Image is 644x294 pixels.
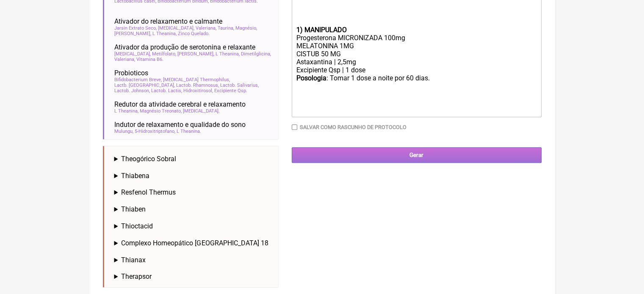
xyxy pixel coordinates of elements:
[121,239,268,247] span: Complexo Homeopático [GEOGRAPHIC_DATA] 18
[121,155,176,163] span: Theogórico Sobral
[114,239,271,247] summary: Complexo Homeopático [GEOGRAPHIC_DATA] 18
[114,222,271,230] summary: Thioctacid
[296,34,536,66] div: Progesterona MICRONIZADA 100mg MELATONINA 1MG CISTUB 50 MG Astaxantina | 2,5mg
[121,272,152,280] span: Therapsor
[296,74,326,82] strong: Posologia
[296,26,346,34] strong: 1) MANIPULADO
[121,188,176,196] span: Resfenol Thermus
[114,51,151,57] span: [MEDICAL_DATA]
[183,88,213,93] span: Hidroxitirosol
[114,69,148,77] span: Probioticos
[114,88,150,93] span: Lactob. Johnson
[135,129,175,134] span: 5-Hidroxitriptofano
[151,88,182,93] span: Lactob. Lactis
[158,25,194,31] span: [MEDICAL_DATA]
[114,188,271,196] summary: Resfenol Thermus
[114,121,246,129] span: Indutor de relaxamento e qualidade do sono
[114,256,271,264] summary: Thianax
[178,31,210,36] span: Zinco Quelado
[140,108,182,114] span: Magnésio Treonato
[121,205,146,213] span: Thiaben
[114,100,246,108] span: Redutor da atividade cerebral e relaxamento
[121,256,146,264] span: Thianax
[163,77,230,82] span: [MEDICAL_DATA] Thermophilus
[177,51,214,57] span: [PERSON_NAME]
[235,25,257,31] span: Magnésio
[114,108,138,114] span: L Theanina
[114,272,271,280] summary: Therapsor
[292,147,542,163] input: Gerar
[152,51,176,57] span: Metilfolato
[114,129,133,134] span: Mulungu
[241,51,271,57] span: Dimetilglicina
[152,31,177,36] span: L Theanina
[114,57,135,62] span: Valeriana
[114,17,222,25] span: Ativador do relaxamento e calmante
[183,108,220,114] span: [MEDICAL_DATA]
[114,155,271,163] summary: Theogórico Sobral
[114,43,255,51] span: Ativador da produção de serotonina e relaxante
[114,172,271,180] summary: Thiabena
[176,82,219,88] span: Lactob. Rhamnosus
[177,129,201,134] span: L Theanina
[114,82,175,88] span: Lactb. [GEOGRAPHIC_DATA]
[114,205,271,213] summary: Thiaben
[296,66,536,74] div: Excipiente Qsp | 1 dose
[114,31,151,36] span: [PERSON_NAME]
[114,25,157,31] span: Jarsin Extrato Seco
[300,124,406,130] label: Salvar como rascunho de Protocolo
[136,57,163,62] span: Vitamina B6
[218,25,234,31] span: Taurina
[114,77,162,82] span: Bifidobacterium Breve
[214,88,247,93] span: Excipiente Qsp
[121,222,153,230] span: Thioctacid
[216,51,240,57] span: L Theanina
[220,82,259,88] span: Lactob. Salivarius
[296,74,536,114] div: : Tomar 1 dose a noite por 60 dias.
[196,25,216,31] span: Valeriana
[121,172,149,180] span: Thiabena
